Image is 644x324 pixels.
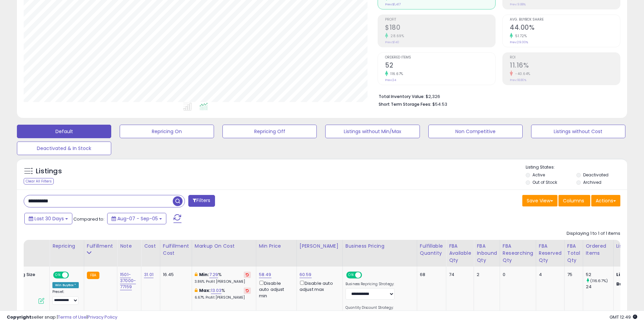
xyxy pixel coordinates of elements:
small: 51.72% [513,33,527,39]
span: Avg. Buybox Share [510,18,620,22]
div: 16.45 [163,272,187,278]
div: FBA Researching Qty [503,243,533,264]
div: 2 [477,272,495,278]
span: 2025-10-7 12:49 GMT [610,314,637,320]
a: 60.59 [300,271,312,278]
span: Compared to: [73,216,104,222]
div: Disable auto adjust max [300,279,337,293]
li: $2,326 [379,92,615,100]
small: Prev: $140 [385,40,399,44]
h2: 44.00% [510,24,620,33]
a: Privacy Policy [88,314,117,320]
span: Columns [563,197,584,204]
span: ON [54,272,62,278]
div: Clear All Filters [24,178,54,184]
button: Aug-07 - Sep-05 [107,213,166,224]
small: Prev: 9.88% [510,2,526,6]
div: 0 [503,272,531,278]
h5: Listings [36,167,62,176]
b: Max: [199,287,211,294]
button: Deactivated & In Stock [17,142,111,155]
small: Prev: 29.00% [510,40,528,44]
a: Terms of Use [58,314,87,320]
div: FBA Total Qty [567,243,580,264]
button: Actions [591,195,620,206]
label: Out of Stock [532,179,557,185]
button: Listings without Cost [531,125,625,138]
div: Fulfillable Quantity [420,243,443,257]
button: Listings without Min/Max [325,125,420,138]
span: Aug-07 - Sep-05 [117,215,158,222]
span: Ordered Items [385,56,495,59]
div: % [195,272,251,284]
div: 74 [449,272,469,278]
p: 6.67% Profit [PERSON_NAME] [195,295,251,300]
a: 13.03 [211,287,222,294]
small: (116.67%) [590,278,608,283]
div: FBA Reserved Qty [539,243,562,264]
div: Note [120,243,138,250]
label: Archived [583,179,601,185]
button: Columns [558,195,590,206]
a: 1501-37000-77159 [120,271,136,290]
button: Repricing On [120,125,214,138]
button: Last 30 Days [24,213,72,224]
label: Quantity Discount Strategy: [345,305,395,310]
div: Fulfillment Cost [163,243,189,257]
span: Last 30 Days [34,215,64,222]
button: Default [17,125,111,138]
div: Min Price [259,243,294,250]
a: 7.29 [209,271,218,278]
small: FBA [87,272,99,279]
h2: $180 [385,24,495,33]
small: -40.64% [513,71,530,76]
div: FBA Available Qty [449,243,471,264]
strong: Copyright [7,314,31,320]
label: Deactivated [583,172,609,178]
div: FBA inbound Qty [477,243,497,264]
a: 31.01 [144,271,153,278]
div: Ordered Items [586,243,611,257]
div: 75 [567,272,578,278]
button: Non Competitive [428,125,523,138]
h2: 11.16% [510,61,620,71]
div: 68 [420,272,441,278]
div: 52 [586,272,613,278]
th: The percentage added to the cost of goods (COGS) that forms the calculator for Min & Max prices. [192,240,256,267]
div: Repricing [52,243,81,250]
b: Total Inventory Value: [379,94,425,99]
div: Preset: [52,290,79,305]
div: Cost [144,243,157,250]
span: Profit [385,18,495,22]
small: 28.69% [388,33,404,39]
div: Win BuyBox * [52,282,79,288]
span: ROI [510,56,620,59]
span: OFF [361,272,372,278]
div: Displaying 1 to 1 of 1 items [567,230,620,237]
span: $54.53 [432,101,447,107]
b: Min: [199,271,209,278]
small: 116.67% [388,71,403,76]
div: seller snap | | [7,314,117,321]
b: Short Term Storage Fees: [379,101,431,107]
p: Listing States: [526,164,627,171]
span: ON [347,272,355,278]
div: Disable auto adjust min [259,279,291,299]
a: 58.49 [259,271,271,278]
div: Fulfillment [87,243,114,250]
button: Filters [188,195,215,207]
button: Save View [522,195,557,206]
small: Prev: 18.80% [510,78,526,82]
small: Prev: 24 [385,78,396,82]
div: Business Pricing [345,243,414,250]
p: 3.86% Profit [PERSON_NAME] [195,279,251,284]
small: Prev: $1,417 [385,2,401,6]
div: % [195,288,251,300]
label: Business Repricing Strategy: [345,282,395,286]
label: Active [532,172,545,178]
div: [PERSON_NAME] [300,243,340,250]
div: 24 [586,284,613,290]
button: Repricing Off [222,125,317,138]
div: 4 [539,272,559,278]
span: OFF [68,272,79,278]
